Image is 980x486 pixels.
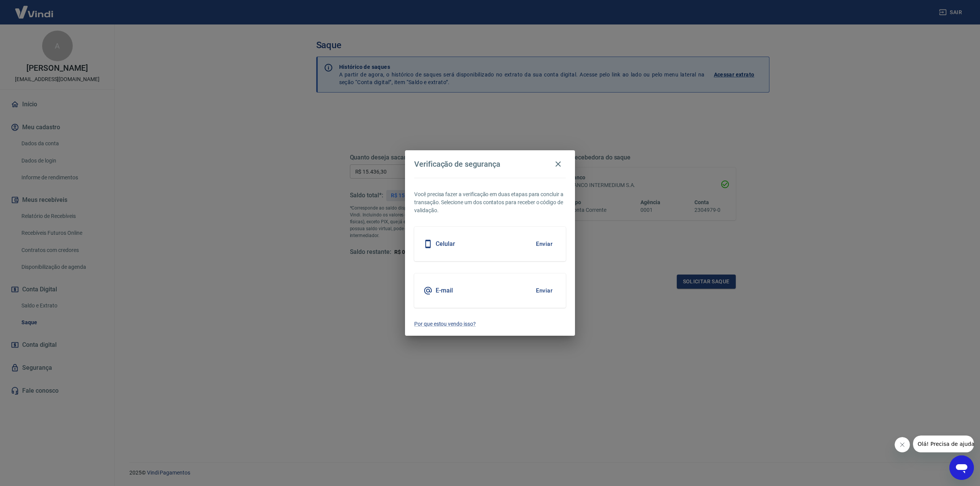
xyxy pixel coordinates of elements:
iframe: Close message [895,437,910,452]
iframe: Message from company [913,436,974,452]
p: Você precisa fazer a verificação em duas etapas para concluir a transação. Selecione um dos conta... [414,190,566,215]
h5: Celular [436,240,455,248]
iframe: Button to launch messaging window [949,455,974,480]
a: Por que estou vendo isso? [414,320,566,328]
button: Enviar [532,236,557,252]
span: Olá! Precisa de ajuda? [5,5,64,11]
h5: E-mail [436,287,453,294]
h4: Verificação de segurança [414,159,500,169]
button: Enviar [532,283,557,299]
